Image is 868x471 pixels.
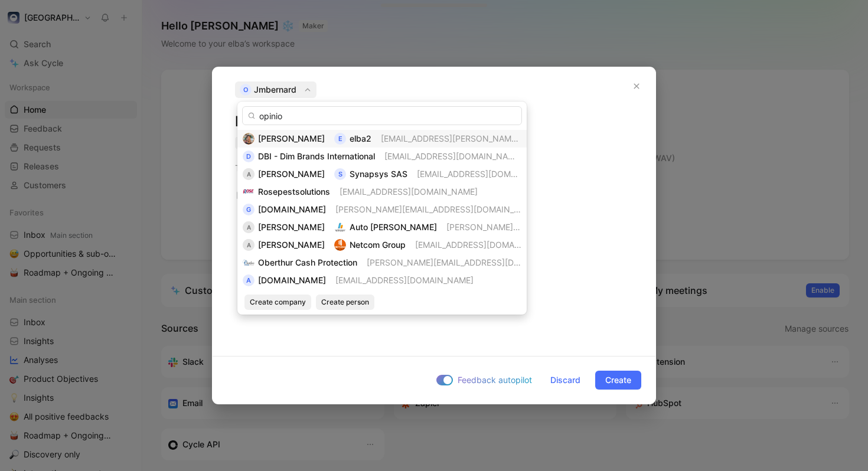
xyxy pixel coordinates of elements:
span: [PERSON_NAME][EMAIL_ADDRESS][DOMAIN_NAME] [446,222,651,232]
span: [PERSON_NAME] [258,222,325,232]
button: Create person [316,295,374,310]
span: [EMAIL_ADDRESS][DOMAIN_NAME] [335,275,474,285]
span: Synapsys SAS [350,169,407,179]
div: g [243,204,254,215]
span: [PERSON_NAME][EMAIL_ADDRESS][DOMAIN_NAME] [367,257,572,267]
img: logo [334,239,346,251]
span: [EMAIL_ADDRESS][DOMAIN_NAME] [340,187,478,197]
div: A [243,239,254,251]
span: Rosepestsolutions [258,187,330,197]
button: Create company [244,295,311,310]
span: [EMAIL_ADDRESS][PERSON_NAME][DOMAIN_NAME] [381,133,586,143]
div: D [243,151,254,162]
span: [PERSON_NAME] [258,240,325,250]
span: [EMAIL_ADDRESS][DOMAIN_NAME] [417,169,555,179]
span: Create company [250,296,306,308]
span: [PERSON_NAME] [258,169,325,179]
img: logo [334,221,346,233]
div: a [243,274,254,286]
img: logo [243,257,254,269]
div: e [334,133,346,145]
span: Oberthur Cash Protection [258,257,357,267]
span: [PERSON_NAME] [258,133,325,143]
div: S [334,168,346,180]
div: A [243,221,254,233]
span: [PERSON_NAME][EMAIL_ADDRESS][DOMAIN_NAME] [335,204,540,214]
span: [DOMAIN_NAME] [258,204,326,214]
span: [EMAIL_ADDRESS][DOMAIN_NAME] [415,240,553,250]
span: Netcom Group [350,240,406,250]
div: A [243,168,254,180]
img: 5100335087205_17c45a1f235008275322_192.jpg [243,133,254,145]
span: DBI - Dim Brands International [258,151,375,161]
span: [DOMAIN_NAME] [258,275,326,285]
span: elba2 [350,133,371,143]
input: Search... [242,106,522,125]
span: Auto [PERSON_NAME] [350,222,437,232]
span: [EMAIL_ADDRESS][DOMAIN_NAME] [384,151,523,161]
img: logo [243,186,254,198]
span: Create person [321,296,369,308]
